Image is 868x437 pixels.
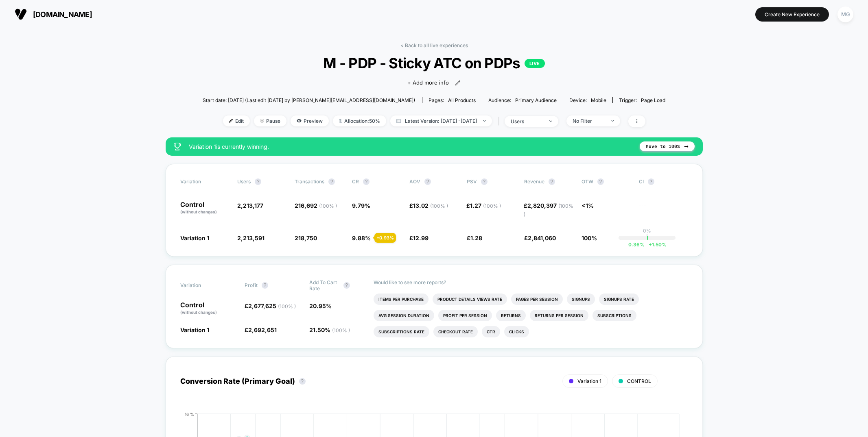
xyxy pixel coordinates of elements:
[504,326,529,337] li: Clicks
[409,235,429,241] span: £
[835,6,856,23] button: MG
[309,279,339,291] span: Add To Cart Rate
[229,119,233,123] img: edit
[433,326,478,337] li: Checkout Rate
[328,178,335,185] button: ?
[511,294,563,305] li: Pages Per Session
[438,310,492,321] li: Profit Per Session
[488,97,557,103] div: Audience:
[573,118,605,124] div: No Filter
[467,235,482,241] span: £
[180,310,217,315] span: (without changes)
[226,54,643,72] span: M - PDP - Sticky ATC on PDPs
[582,178,626,185] span: OTW
[180,178,225,185] span: Variation
[549,178,555,185] button: ?
[567,294,595,305] li: Signups
[640,141,695,151] button: Move to 100%
[525,59,545,68] p: LIVE
[496,115,505,127] span: |
[837,7,853,22] div: MG
[33,10,92,19] span: [DOMAIN_NAME]
[639,178,684,185] span: CI
[611,120,614,122] img: end
[309,302,332,309] span: 20.95 %
[466,202,501,209] span: £
[309,326,350,333] span: 21.50 %
[470,202,501,209] span: 1.27
[582,235,597,241] span: 100%
[374,294,429,305] li: Items Per Purchase
[174,143,181,150] img: success_star
[648,178,654,185] button: ?
[237,235,265,241] span: 2,213,591
[482,326,500,337] li: Ctr
[483,203,501,209] span: ( 100 % )
[524,178,544,185] span: Revenue
[597,178,604,185] button: ?
[396,119,401,123] img: calendar
[429,97,476,103] div: Pages:
[646,234,648,240] p: |
[409,178,420,185] span: AOV
[563,97,612,103] span: Device:
[424,178,431,185] button: ?
[409,202,448,209] span: £
[390,115,492,126] span: Latest Version: [DATE] - [DATE]
[524,202,573,217] span: 2,820,397
[433,294,507,305] li: Product Details Views Rate
[430,203,448,209] span: ( 100 % )
[374,310,434,321] li: Avg Session Duration
[511,118,543,124] div: users
[352,235,371,241] span: 9.88 %
[180,201,230,215] p: Control
[180,302,237,315] p: Control
[649,241,652,248] span: +
[245,326,277,333] span: £
[645,241,667,248] span: 1.50 %
[524,202,573,217] span: £
[295,178,324,185] span: Transactions
[413,202,448,209] span: 13.02
[481,178,488,185] button: ?
[180,279,225,291] span: Variation
[374,279,688,285] p: Would like to see more reports?
[295,235,317,241] span: 218,750
[278,303,296,309] span: ( 100 % )
[319,203,337,209] span: ( 100 % )
[467,178,477,185] span: PSV
[254,115,286,126] span: Pause
[260,119,264,123] img: end
[185,411,194,416] tspan: 16 %
[299,378,306,385] button: ?
[343,282,350,289] button: ?
[448,97,476,103] span: all products
[203,97,415,103] span: Start date: [DATE] (Last edit [DATE] by [PERSON_NAME][EMAIL_ADDRESS][DOMAIN_NAME])
[180,209,217,214] span: (without changes)
[515,97,557,103] span: Primary Audience
[332,327,350,333] span: ( 100 % )
[593,310,636,321] li: Subscriptions
[413,235,429,241] span: 12.99
[189,143,632,150] span: Variation 1 is currently winning.
[530,310,588,321] li: Returns Per Session
[628,241,645,248] span: 0.36 %
[237,178,251,185] span: users
[363,178,370,185] button: ?
[643,228,651,234] p: 0%
[755,7,829,22] button: Create New Experience
[248,302,296,309] span: 2,677,625
[619,97,665,103] div: Trigger:
[374,233,396,243] div: + 0.93 %
[599,294,639,305] li: Signups Rate
[237,202,263,209] span: 2,213,177
[400,42,468,48] a: < Back to all live experiences
[352,178,359,185] span: CR
[496,310,526,321] li: Returns
[248,326,277,333] span: 2,692,651
[333,115,386,126] span: Allocation: 50%
[12,8,94,21] button: [DOMAIN_NAME]
[577,378,601,384] span: Variation 1
[524,235,556,241] span: £
[15,8,27,20] img: Visually logo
